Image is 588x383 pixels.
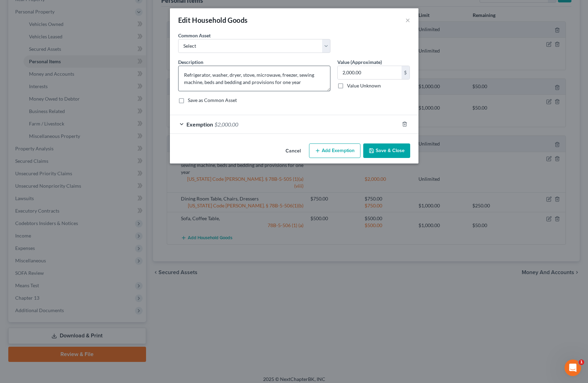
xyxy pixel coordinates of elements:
button: × [405,16,410,24]
input: 0.00 [338,66,402,79]
div: Edit Household Goods [178,15,248,25]
label: Common Asset [178,32,211,39]
span: $2,000.00 [214,121,238,128]
span: 1 [579,359,584,365]
label: Save as Common Asset [188,97,237,104]
button: Save & Close [363,143,410,158]
div: $ [402,66,410,79]
label: Value (Approximate) [337,58,382,66]
span: Description [178,59,203,65]
button: Cancel [280,144,306,158]
label: Value Unknown [347,82,381,89]
iframe: Intercom live chat [565,359,581,376]
span: Exemption [186,121,213,128]
button: Add Exemption [309,143,360,158]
